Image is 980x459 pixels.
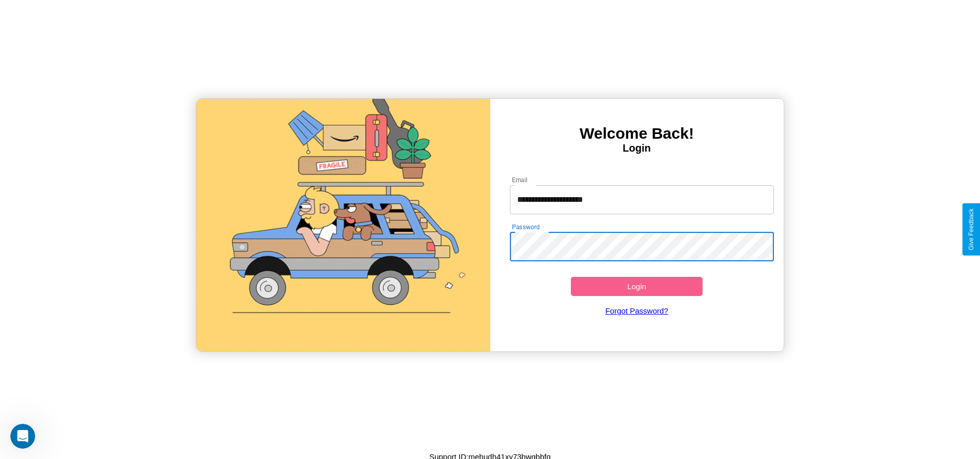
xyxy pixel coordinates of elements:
label: Password [512,223,539,231]
h4: Login [490,142,784,154]
div: Give Feedback [968,209,975,250]
iframe: Intercom live chat [10,424,35,449]
a: Forgot Password? [505,296,769,325]
h3: Welcome Back! [490,125,784,142]
img: gif [196,99,490,351]
button: Login [571,277,703,296]
label: Email [512,175,528,184]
